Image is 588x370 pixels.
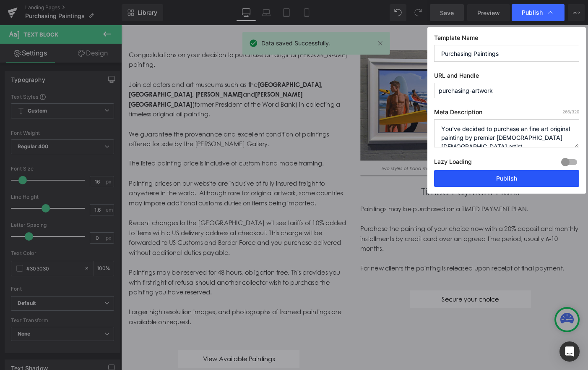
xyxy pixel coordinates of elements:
p: Larger high resolution images, and photographs of framed paintings are available on request. [8,307,247,328]
span: Paintings may be purchased on a TIMED PAYMENT PLAN. [260,196,442,204]
strong: [PERSON_NAME][GEOGRAPHIC_DATA] [8,71,197,90]
span: View Available Paintings [89,357,167,368]
p: For new clients the painting is released upon receipt of final payment. [260,259,499,270]
p: Painting prices on our website are inclusive of fully insured freight to anywhere in the world. A... [8,167,247,199]
i: Two styles of hand-made custom framing available on [PERSON_NAME] Paintings. [283,152,477,159]
p: Recent changes to the [GEOGRAPHIC_DATA] will see tariffs of 10% added to items with a US delivery... [8,210,247,253]
p: Join collectors and art museums such as the and (former President of the World Bank) in collectin... [8,60,247,102]
span: 266 [562,109,570,114]
textarea: You've decided to purchase an fine art original painting by premier [DEMOGRAPHIC_DATA] [DEMOGRAPH... [434,119,579,147]
p: The listed painting price is inclusive of custom hand made framing. [8,145,247,156]
label: Meta Description [434,108,579,119]
p: We guarantee the provenance and excellent condition of paintings offered for sale by the [PERSON_... [8,113,247,135]
h3: Timed Payment Plans [260,168,499,195]
span: Purchase the painting of your choice now with a 20% deposit and monthly installments by credit ca... [260,217,497,247]
p: Congratulations on your decision to purchase an original [PERSON_NAME] painting. [8,27,247,49]
a: Secure your choice [314,289,445,308]
label: Lazy Loading [434,156,472,170]
span: Secure your choice [349,293,411,304]
span: /320 [562,109,579,114]
div: Open Intercom Messenger [559,341,580,362]
p: Paintings may be reserved for 48 hours, obligation free. This provides you with first right of re... [8,264,247,296]
button: Publish [434,170,579,187]
span: Publish [522,9,543,16]
label: URL and Handle [434,72,579,83]
label: Template Name [434,34,579,45]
